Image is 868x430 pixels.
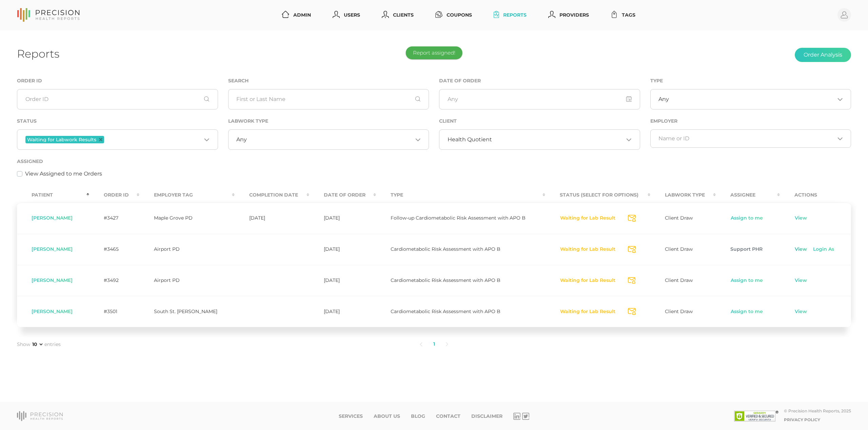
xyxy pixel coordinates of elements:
[17,129,218,150] div: Search for option
[650,89,851,109] div: Search for option
[439,129,640,150] div: Search for option
[376,187,545,203] th: Type : activate to sort column ascending
[471,413,502,419] a: Disclaimer
[560,246,616,253] button: Waiting for Lab Result
[665,277,693,283] span: Client Draw
[794,215,807,222] a: View
[794,246,807,253] a: View
[25,170,102,178] label: View Assigned to me Orders
[228,129,429,150] div: Search for option
[794,277,807,284] a: View
[309,265,376,296] td: [DATE]
[309,203,376,234] td: [DATE]
[89,187,139,203] th: Order ID : activate to sort column ascending
[32,308,73,314] span: [PERSON_NAME]
[560,277,616,284] button: Waiting for Lab Result
[309,234,376,265] td: [DATE]
[628,215,636,222] svg: Send Notification
[139,187,235,203] th: Employer Tag : activate to sort column ascending
[17,89,218,109] input: Order ID
[491,9,529,21] a: Reports
[650,129,851,148] div: Search for option
[650,187,716,203] th: Labwork Type : activate to sort column ascending
[658,96,669,103] span: Any
[105,135,201,144] input: Search for option
[309,296,376,327] td: [DATE]
[439,78,481,84] label: Date of Order
[716,187,780,203] th: Assignee : activate to sort column ascending
[608,9,638,21] a: Tags
[546,9,592,21] a: Providers
[17,159,43,164] label: Assigned
[780,187,851,203] th: Actions
[628,277,636,284] svg: Send Notification
[730,215,763,222] a: Assign to me
[730,308,763,315] a: Assign to me
[795,48,851,62] button: Order Analysis
[411,413,425,419] a: Blog
[89,203,139,234] td: #3427
[379,9,416,21] a: Clients
[89,265,139,296] td: #3492
[139,234,235,265] td: Airport PD
[665,308,693,314] span: Client Draw
[560,215,616,222] button: Waiting for Lab Result
[560,308,616,315] button: Waiting for Lab Result
[628,246,636,253] svg: Send Notification
[235,203,309,234] td: [DATE]
[139,296,235,327] td: South St. [PERSON_NAME]
[658,135,835,142] input: Search for option
[391,246,500,252] span: Cardiometabolic Risk Assessment with APO B
[236,136,247,143] span: Any
[17,341,61,348] label: Show entries
[89,234,139,265] td: #3465
[665,246,693,252] span: Client Draw
[628,308,636,315] svg: Send Notification
[448,136,492,143] span: Health Quotient
[330,9,363,21] a: Users
[406,46,462,59] div: Report assigned!
[32,246,73,252] span: [PERSON_NAME]
[784,408,851,413] div: © Precision Health Reports, 2025
[17,118,37,124] label: Status
[247,136,413,143] input: Search for option
[665,215,693,221] span: Client Draw
[17,187,89,203] th: Patient : activate to sort column descending
[784,417,820,422] a: Privacy Policy
[99,138,102,141] button: Deselect Waiting for Labwork Results
[650,78,663,84] label: Type
[433,9,475,21] a: Coupons
[794,308,807,315] a: View
[391,308,500,314] span: Cardiometabolic Risk Assessment with APO B
[439,89,640,109] input: Any
[228,118,268,124] label: Labwork Type
[228,89,429,109] input: First or Last Name
[279,9,314,21] a: Admin
[89,296,139,327] td: #3501
[139,265,235,296] td: Airport PD
[374,413,400,419] a: About Us
[492,136,624,143] input: Search for option
[650,118,677,124] label: Employer
[436,413,460,419] a: Contact
[17,78,42,84] label: Order ID
[730,277,763,284] a: Assign to me
[27,137,96,142] span: Waiting for Labwork Results
[391,215,526,221] span: Follow-up Cardiometabolic Risk Assessment with APO B
[730,246,763,252] span: Support PHR
[439,118,457,124] label: Client
[32,215,73,221] span: [PERSON_NAME]
[31,341,44,348] select: Showentries
[391,277,500,283] span: Cardiometabolic Risk Assessment with APO B
[228,78,249,84] label: Search
[17,47,59,60] h1: Reports
[32,277,73,283] span: [PERSON_NAME]
[235,187,309,203] th: Completion Date : activate to sort column ascending
[309,187,376,203] th: Date Of Order : activate to sort column ascending
[813,246,834,253] a: Login As
[734,411,778,422] img: SSL site seal - click to verify
[139,203,235,234] td: Maple Grove PD
[669,96,835,103] input: Search for option
[339,413,363,419] a: Services
[545,187,650,203] th: Status (Select for Options) : activate to sort column ascending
